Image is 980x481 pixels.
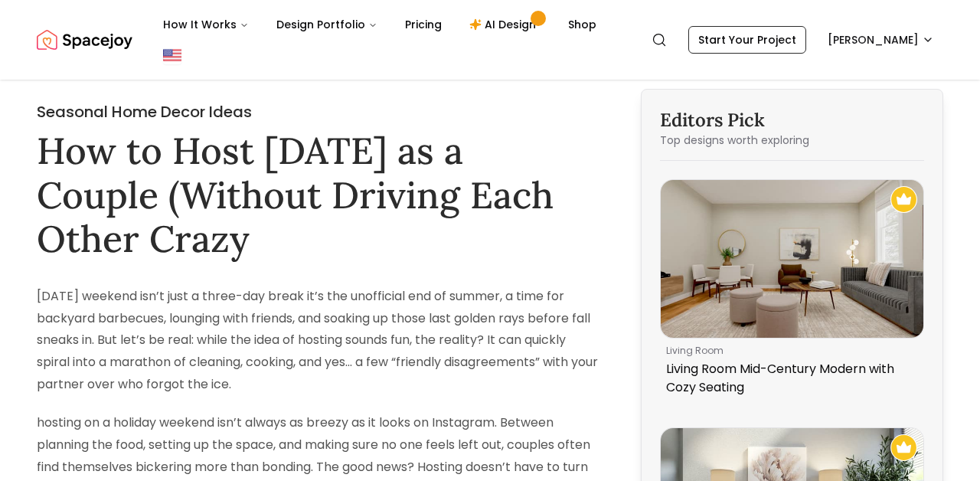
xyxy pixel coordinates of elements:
[37,25,132,55] a: Spacejoy
[264,9,390,40] button: Design Portfolio
[37,101,601,123] h2: Seasonal Home Decor Ideas
[818,26,943,54] button: [PERSON_NAME]
[37,129,601,261] h1: How to Host [DATE] as a Couple (Without Driving Each Other Crazy
[457,9,553,40] a: AI Design
[661,180,923,338] img: Living Room Mid-Century Modern with Cozy Seating
[151,9,261,40] button: How It Works
[666,345,912,357] p: living room
[890,434,917,461] img: Recommended Spacejoy Design - A Moody Modern Rustic Dining Room
[37,25,132,55] img: Spacejoy Logo
[660,133,924,148] p: Top designs worth exploring
[151,9,609,40] nav: Main
[393,9,454,40] a: Pricing
[666,360,912,397] p: Living Room Mid-Century Modern with Cozy Seating
[163,46,181,64] img: United States
[37,286,601,396] p: [DATE] weekend isn’t just a three-day break it’s the unofficial end of summer, a time for backyar...
[688,26,806,54] a: Start Your Project
[890,186,917,213] img: Recommended Spacejoy Design - Living Room Mid-Century Modern with Cozy Seating
[556,9,609,40] a: Shop
[660,108,924,133] h3: Editors Pick
[660,179,924,403] a: Living Room Mid-Century Modern with Cozy SeatingRecommended Spacejoy Design - Living Room Mid-Cen...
